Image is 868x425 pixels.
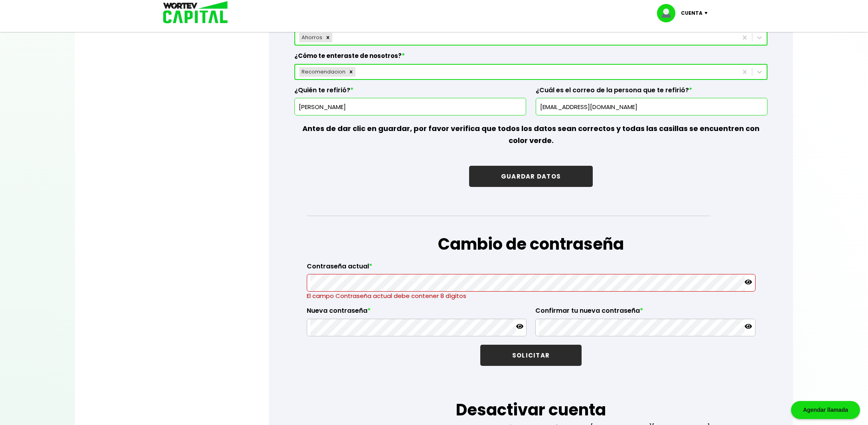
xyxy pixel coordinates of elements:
[681,7,702,19] p: Cuenta
[294,86,526,98] label: ¿Quién te refirió?
[307,292,756,300] p: El campo Contraseña actual debe contener 8 dígitos
[480,345,582,366] button: SOLICITAR
[791,401,860,419] div: Agendar llamada
[324,33,332,42] div: Remove Ahorros
[352,398,710,422] h1: Desactivar cuenta
[347,67,355,77] div: Remove Recomendacion
[539,98,764,115] input: inversionista@gmail.com
[307,262,756,274] label: Contraseña actual
[657,4,681,22] img: profile-image
[294,52,767,64] label: ¿Cómo te enteraste de nosotros?
[299,67,347,77] div: Recomendacion
[469,166,593,187] button: GUARDAR DATOS
[702,12,713,14] img: icon-down
[298,98,523,115] input: Nombre
[302,123,759,145] b: Antes de dar clic en guardar, por favor verifica que todos los datos sean correctos y todas las c...
[536,86,767,98] label: ¿Cuál es el correo de la persona que te refirió?
[535,307,755,319] label: Confirmar tu nueva contraseña
[299,33,324,42] div: Ahorros
[307,307,527,319] label: Nueva contraseña
[307,232,756,256] h1: Cambio de contraseña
